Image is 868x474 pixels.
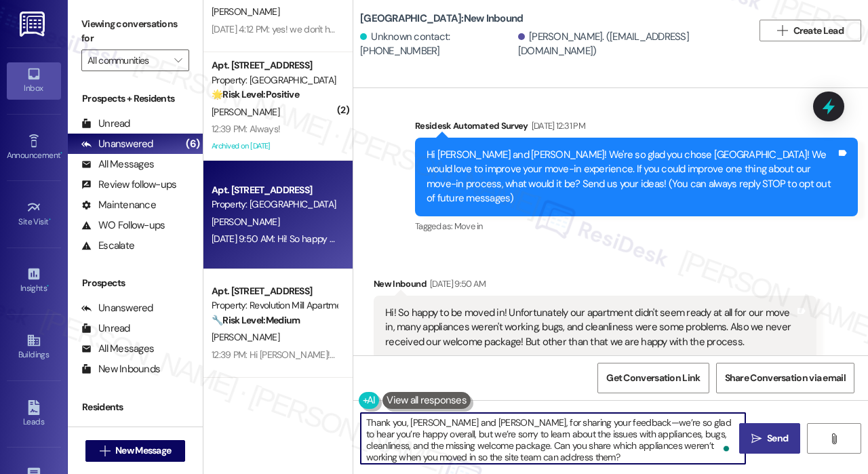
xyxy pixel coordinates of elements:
[385,306,795,349] div: Hi! So happy to be moved in! Unfortunately our apartment didn't seem ready at all for our move in...
[759,20,861,41] button: Create Lead
[212,5,279,18] span: [PERSON_NAME]
[360,30,515,59] div: Unknown contact: [PHONE_NUMBER]
[7,62,61,99] a: Inbox
[212,216,279,228] span: [PERSON_NAME]
[427,148,836,206] div: Hi [PERSON_NAME] and [PERSON_NAME]! We're so glad you chose [GEOGRAPHIC_DATA]! We would love to i...
[49,215,51,224] span: •
[81,321,130,336] div: Unread
[81,157,154,172] div: All Messages
[212,331,279,343] span: [PERSON_NAME]
[777,25,787,36] i: 
[7,329,61,366] a: Buildings
[87,50,167,71] input: All communities
[415,119,858,138] div: Residesk Automated Survey
[47,281,49,291] span: •
[7,262,61,299] a: Insights •
[606,371,700,385] span: Get Conversation Link
[68,276,203,290] div: Prospects
[81,218,165,233] div: WO Follow-ups
[212,298,337,313] div: Property: Revolution Mill Apartments
[81,239,134,253] div: Escalate
[212,183,337,197] div: Apt. [STREET_ADDRESS]
[81,117,130,131] div: Unread
[454,220,482,232] span: Move in
[81,362,160,376] div: New Inbounds
[81,424,130,439] div: Unread
[7,396,61,433] a: Leads
[20,12,47,37] img: ResiDesk Logo
[212,314,300,326] strong: 🔧 Risk Level: Medium
[597,363,709,393] button: Get Conversation Link
[81,14,189,50] label: Viewing conversations for
[81,178,176,192] div: Review follow-ups
[212,123,280,135] div: 12:39 PM: Always!
[212,73,337,87] div: Property: [GEOGRAPHIC_DATA]
[360,12,523,26] b: [GEOGRAPHIC_DATA]: New Inbound
[361,413,745,464] textarea: To enrich screen reader interactions, please activate Accessibility in Grammarly extension settings
[68,92,203,106] div: Prospects + Residents
[212,284,337,298] div: Apt. [STREET_ADDRESS]
[212,58,337,73] div: Apt. [STREET_ADDRESS]
[182,134,203,155] div: (6)
[716,363,854,393] button: Share Conversation via email
[415,216,858,236] div: Tagged as:
[81,301,153,315] div: Unanswered
[212,197,337,212] div: Property: [GEOGRAPHIC_DATA]
[739,423,800,454] button: Send
[81,198,156,212] div: Maintenance
[212,23,364,35] div: [DATE] 4:12 PM: yes! we don't have pets
[767,431,788,446] span: Send
[374,277,816,296] div: New Inbound
[528,119,585,133] div: [DATE] 12:31 PM
[115,443,171,458] span: New Message
[829,433,839,444] i: 
[518,30,743,59] div: [PERSON_NAME]. ([EMAIL_ADDRESS][DOMAIN_NAME])
[793,24,844,38] span: Create Lead
[68,400,203,414] div: Residents
[174,55,182,66] i: 
[212,106,279,118] span: [PERSON_NAME]
[81,137,153,151] div: Unanswered
[725,371,846,385] span: Share Conversation via email
[212,88,299,100] strong: 🌟 Risk Level: Positive
[210,138,338,155] div: Archived on [DATE]
[60,149,62,158] span: •
[7,196,61,233] a: Site Visit •
[85,440,186,462] button: New Message
[100,446,110,456] i: 
[751,433,762,444] i: 
[427,277,486,291] div: [DATE] 9:50 AM
[81,342,154,356] div: All Messages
